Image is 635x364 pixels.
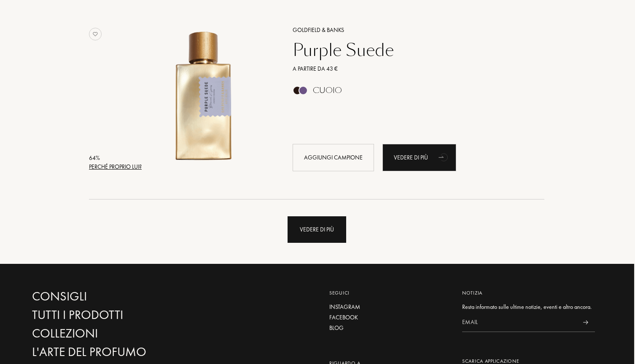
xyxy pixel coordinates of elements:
[286,64,532,73] a: A partire da 43 €
[32,345,213,359] a: L'arte del profumo
[329,303,449,311] a: Instagram
[462,289,595,297] div: Notizia
[89,154,142,162] div: 64 %
[286,26,532,35] a: Goldfield & Banks
[32,326,213,341] a: Collezioni
[288,216,346,243] div: Vedere di più
[89,28,102,40] img: no_like_p.png
[32,308,213,322] a: Tutti i prodotti
[286,40,532,60] a: Purple Suede
[382,144,456,171] a: Vedere di piùanimation
[436,149,452,165] div: animation
[32,289,213,304] a: Consigli
[462,313,576,332] input: Email
[382,144,456,171] div: Vedere di più
[462,303,595,311] div: Resta informato sulle ultime notizie, eventi e altro ancora.
[313,86,342,95] div: Cuoio
[329,289,449,297] div: Seguici
[286,88,532,97] a: Cuoio
[329,313,449,322] a: Facebook
[583,320,588,324] img: news_send.svg
[329,324,449,332] a: Blog
[132,15,280,181] a: Purple Suede Goldfield & Banks
[132,24,273,165] img: Purple Suede Goldfield & Banks
[293,144,374,171] div: Aggiungi campione
[89,162,142,171] div: Perché proprio lui?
